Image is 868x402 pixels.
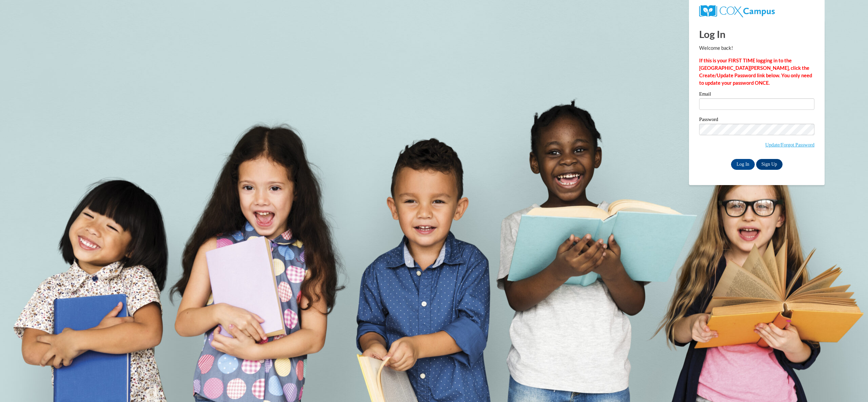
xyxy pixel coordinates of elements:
label: Password [699,117,814,124]
a: COX Campus [699,8,775,14]
h1: Log In [699,27,814,41]
p: Welcome back! [699,44,814,52]
strong: If this is your FIRST TIME logging in to the [GEOGRAPHIC_DATA][PERSON_NAME], click the Create/Upd... [699,58,812,86]
input: Log In [731,159,755,170]
img: COX Campus [699,5,775,17]
label: Email [699,92,814,98]
a: Sign Up [756,159,783,170]
a: Update/Forgot Password [765,142,814,147]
